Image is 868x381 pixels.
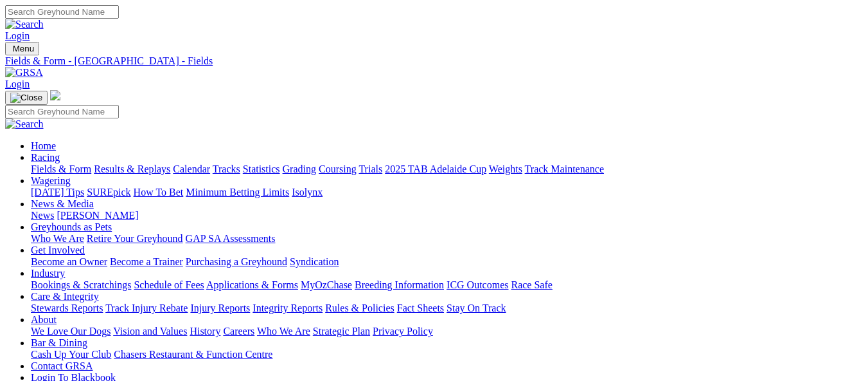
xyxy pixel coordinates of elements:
[31,233,84,244] a: Who We Are
[113,326,187,337] a: Vision and Values
[385,163,486,174] a: 2025 TAB Adelaide Cup
[31,302,103,313] a: Stewards Reports
[186,187,289,198] a: Minimum Betting Limits
[31,245,85,256] a: Get Involved
[13,44,34,53] span: Menu
[31,279,863,291] div: Industry
[114,349,272,360] a: Chasers Restaurant & Function Centre
[373,326,433,337] a: Privacy Policy
[173,163,210,174] a: Calendar
[31,314,57,325] a: About
[31,210,54,221] a: News
[190,326,220,337] a: History
[94,163,170,174] a: Results & Replays
[31,163,863,175] div: Racing
[525,163,604,174] a: Track Maintenance
[5,67,43,79] img: GRSA
[5,118,44,130] img: Search
[257,326,310,337] a: Who We Are
[134,187,184,198] a: How To Bet
[57,210,138,221] a: [PERSON_NAME]
[31,268,65,279] a: Industry
[355,279,444,290] a: Breeding Information
[292,187,323,198] a: Isolynx
[5,55,863,67] a: Fields & Form - [GEOGRAPHIC_DATA] - Fields
[31,302,863,314] div: Care & Integrity
[31,360,93,371] a: Contact GRSA
[511,279,552,290] a: Race Safe
[31,349,863,360] div: Bar & Dining
[31,198,94,209] a: News & Media
[87,187,130,198] a: SUREpick
[447,279,508,290] a: ICG Outcomes
[186,233,276,244] a: GAP SA Assessments
[31,187,84,198] a: [DATE] Tips
[190,302,250,313] a: Injury Reports
[110,256,183,267] a: Become a Trainer
[50,90,60,100] img: logo-grsa-white.png
[223,326,254,337] a: Careers
[290,256,339,267] a: Syndication
[31,187,863,198] div: Wagering
[134,279,204,290] a: Schedule of Fees
[313,326,370,337] a: Strategic Plan
[10,93,42,103] img: Close
[31,233,863,245] div: Greyhounds as Pets
[5,79,30,89] a: Login
[31,279,131,290] a: Bookings & Scratchings
[5,5,119,19] input: Search
[31,349,111,360] a: Cash Up Your Club
[5,30,30,41] a: Login
[397,302,444,313] a: Fact Sheets
[31,210,863,221] div: News & Media
[5,105,119,118] input: Search
[283,163,316,174] a: Grading
[87,233,183,244] a: Retire Your Greyhound
[319,163,357,174] a: Coursing
[206,279,298,290] a: Applications & Forms
[447,302,506,313] a: Stay On Track
[105,302,188,313] a: Track Injury Rebate
[252,302,323,313] a: Integrity Reports
[31,337,87,348] a: Bar & Dining
[31,152,60,163] a: Racing
[31,256,107,267] a: Become an Owner
[5,91,48,105] button: Toggle navigation
[31,256,863,268] div: Get Involved
[243,163,280,174] a: Statistics
[325,302,394,313] a: Rules & Policies
[5,42,39,55] button: Toggle navigation
[359,163,382,174] a: Trials
[186,256,287,267] a: Purchasing a Greyhound
[31,326,111,337] a: We Love Our Dogs
[31,175,71,186] a: Wagering
[31,163,91,174] a: Fields & Form
[489,163,522,174] a: Weights
[31,140,56,151] a: Home
[31,326,863,337] div: About
[213,163,240,174] a: Tracks
[31,221,112,232] a: Greyhounds as Pets
[301,279,352,290] a: MyOzChase
[31,291,99,302] a: Care & Integrity
[5,19,44,30] img: Search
